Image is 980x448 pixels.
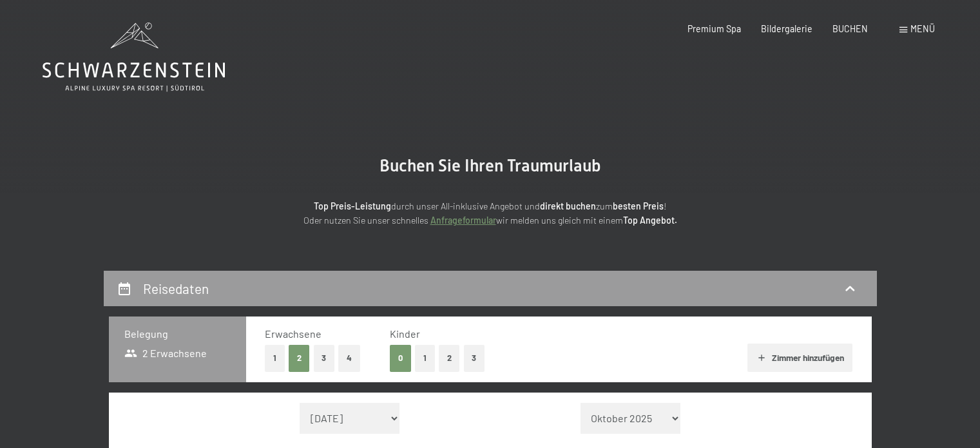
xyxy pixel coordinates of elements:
[439,345,460,371] button: 2
[761,23,812,34] a: Bildergalerie
[143,280,209,297] h2: Reisedaten
[832,23,868,34] a: BUCHEN
[687,23,741,34] a: Premium Spa
[415,345,435,371] button: 1
[747,344,852,372] button: Zimmer hinzufügen
[430,215,496,226] a: Anfrageformular
[464,345,485,371] button: 3
[613,200,664,211] strong: besten Preis
[314,345,335,371] button: 3
[910,23,935,34] span: Menü
[124,327,231,341] h3: Belegung
[390,327,420,340] span: Kinder
[289,345,310,371] button: 2
[314,200,391,211] strong: Top Preis-Leistung
[207,199,774,228] p: durch unser All-inklusive Angebot und zum ! Oder nutzen Sie unser schnelles wir melden uns gleich...
[380,156,601,175] span: Buchen Sie Ihren Traumurlaub
[265,345,285,371] button: 1
[390,345,411,371] button: 0
[623,215,677,226] strong: Top Angebot.
[540,200,596,211] strong: direkt buchen
[338,345,360,371] button: 4
[124,346,207,360] span: 2 Erwachsene
[265,327,322,340] span: Erwachsene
